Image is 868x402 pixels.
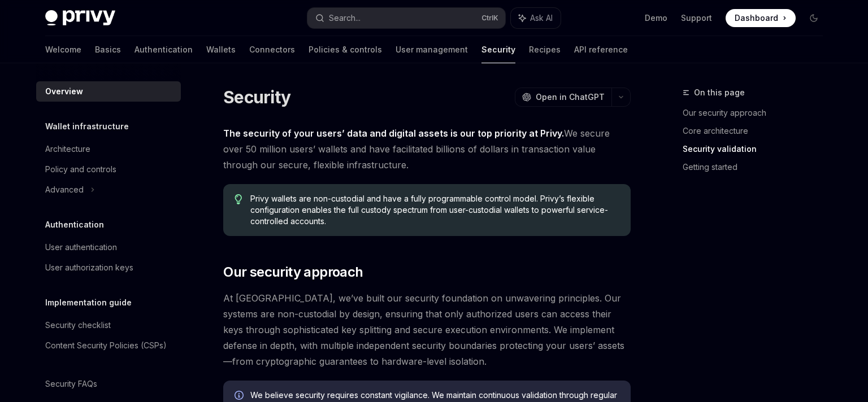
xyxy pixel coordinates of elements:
a: Architecture [36,139,181,159]
a: Security [481,36,515,63]
button: Open in ChatGPT [515,88,611,107]
span: Ctrl K [481,14,498,23]
strong: The security of your users’ data and digital assets is our top priority at Privy. [223,128,564,139]
div: User authentication [45,241,117,254]
span: At [GEOGRAPHIC_DATA], we’ve built our security foundation on unwavering principles. Our systems a... [223,290,631,369]
a: API reference [574,36,628,63]
span: Open in ChatGPT [536,91,605,103]
div: Security FAQs [45,377,97,391]
a: Overview [36,81,181,102]
a: Dashboard [726,9,796,27]
a: Getting started [683,158,832,176]
a: Demo [645,12,667,24]
img: dark logo [45,10,115,26]
h1: Security [223,87,290,107]
div: Overview [45,85,83,98]
a: Security validation [683,140,832,158]
div: Advanced [45,183,84,196]
h5: Authentication [45,218,104,231]
a: Wallets [206,36,236,63]
a: Connectors [249,36,295,63]
span: On this page [694,86,745,99]
div: Architecture [45,142,90,156]
span: Ask AI [530,12,553,24]
span: Our security approach [223,263,363,281]
svg: Tip [235,194,242,204]
a: Content Security Policies (CSPs) [36,335,181,356]
svg: Info [235,391,246,402]
a: Security FAQs [36,374,181,394]
div: Content Security Policies (CSPs) [45,339,167,352]
button: Ask AI [511,8,561,28]
span: Dashboard [735,12,778,24]
a: Basics [95,36,121,63]
div: User authorization keys [45,261,133,274]
a: Our security approach [683,104,832,122]
a: User management [396,36,468,63]
span: Privy wallets are non-custodial and have a fully programmable control model. Privy’s flexible con... [250,193,619,227]
a: Core architecture [683,122,832,140]
span: We secure over 50 million users’ wallets and have facilitated billions of dollars in transaction ... [223,125,631,173]
a: User authorization keys [36,257,181,278]
a: Support [681,12,712,24]
a: User authentication [36,237,181,257]
div: Policy and controls [45,163,116,176]
a: Authentication [134,36,193,63]
a: Policy and controls [36,159,181,180]
a: Welcome [45,36,81,63]
div: Search... [329,11,361,25]
a: Recipes [529,36,561,63]
button: Toggle dark mode [805,9,823,27]
h5: Implementation guide [45,296,132,309]
a: Policies & controls [309,36,382,63]
div: Security checklist [45,318,111,332]
button: Search...CtrlK [307,8,505,28]
h5: Wallet infrastructure [45,120,129,133]
a: Security checklist [36,315,181,335]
